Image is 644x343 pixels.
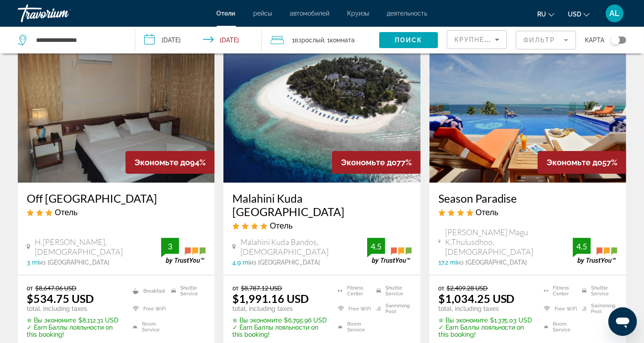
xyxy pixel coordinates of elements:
button: Change language [537,8,555,20]
img: Hotel image [18,40,215,183]
a: Off [GEOGRAPHIC_DATA] [27,192,206,205]
a: Круизы [348,10,369,17]
span: ✮ Вы экономите [27,317,76,324]
span: из [GEOGRAPHIC_DATA] [457,259,527,266]
span: [PERSON_NAME] Magu K.Thulusdhoo, [DEMOGRAPHIC_DATA] [445,227,573,257]
span: AL [610,9,620,18]
li: Free WiFi [539,302,578,315]
span: Отель [476,207,498,217]
div: 57% [538,151,626,174]
li: Swimming Pool [578,302,617,315]
button: Filter [516,30,576,50]
span: Поиск [395,37,423,44]
div: 4 star Hotel [438,207,617,217]
del: $8,647.06 USD [35,284,77,292]
button: Travelers: 1 adult, 0 children [262,27,379,53]
li: Room Service [539,320,578,334]
img: trustyou-badge.svg [161,238,206,264]
span: из [GEOGRAPHIC_DATA] [250,259,320,266]
button: Toggle map [604,36,626,44]
li: Room Service [333,320,372,334]
button: User Menu [603,4,626,23]
li: Shuttle Service [372,284,412,298]
div: 3 [161,241,179,252]
span: H.[PERSON_NAME], [DEMOGRAPHIC_DATA] [35,237,161,257]
p: total, including taxes [232,305,327,312]
p: ✓ Earn Баллы лояльности on this booking! [27,324,122,338]
p: total, including taxes [438,305,533,312]
img: Hotel image [223,40,420,183]
p: $8,112.31 USD [27,317,122,324]
span: 3 mi [27,259,39,266]
a: Travorium [18,2,107,25]
div: 94% [126,151,215,174]
span: Крупнейшие сбережения [454,36,563,43]
span: от [232,284,239,292]
div: 4.5 [573,241,591,252]
ins: $534.75 USD [27,292,94,305]
p: $6,795.96 USD [232,317,327,324]
span: из [GEOGRAPHIC_DATA] [39,259,109,266]
li: Fitness Center [333,284,372,298]
button: Check-in date: Nov 7, 2025 Check-out date: Nov 15, 2025 [135,27,262,53]
li: Free WiFi [333,302,372,315]
span: ru [537,11,546,18]
span: Комната [330,37,355,44]
span: Экономьте до [547,158,602,167]
a: деятельность [387,10,428,17]
span: Взрослый [295,37,324,44]
span: Отель [270,220,292,230]
p: ✓ Earn Баллы лояльности on this booking! [438,324,533,338]
mat-select: Sort by [454,34,499,45]
span: ✮ Вы экономите [438,317,488,324]
p: $1,375.03 USD [438,317,533,324]
div: 77% [332,151,421,174]
li: Shuttle Service [167,284,206,298]
a: Season Paradise [438,192,617,205]
button: Change currency [568,8,590,20]
div: 4 star Hotel [232,220,411,230]
div: 3 star Hotel [27,207,206,217]
li: Fitness Center [539,284,578,298]
ins: $1,034.25 USD [438,292,515,305]
span: ✮ Вы экономите [232,317,282,324]
span: карта [585,34,604,46]
a: Malahini Kuda [GEOGRAPHIC_DATA] [232,192,411,218]
img: trustyou-badge.svg [573,238,617,264]
span: 1 [292,34,324,46]
iframe: Кнопка запуска окна обмена сообщениями [608,307,637,336]
span: от [27,284,33,292]
button: Поиск [379,32,438,48]
img: Hotel image [429,40,626,183]
a: Отели [217,10,236,17]
span: от [438,284,445,292]
span: USD [568,11,581,18]
del: $8,787.12 USD [241,284,282,292]
span: Экономьте до [134,158,190,167]
li: Breakfast [128,284,167,298]
li: Room Service [128,320,167,334]
li: Free WiFi [128,302,167,315]
span: Malahini Kuda Bandos, [DEMOGRAPHIC_DATA] [240,237,367,257]
p: total, including taxes [27,305,122,312]
span: , 1 [324,34,355,46]
ins: $1,991.16 USD [232,292,309,305]
a: рейсы [254,10,272,17]
li: Shuttle Service [578,284,617,298]
div: 4.5 [367,241,385,252]
span: 4.9 mi [232,259,250,266]
img: trustyou-badge.svg [367,238,412,264]
a: автомобилей [290,10,330,17]
del: $2,409.28 USD [447,284,488,292]
span: Отель [55,207,77,217]
span: Экономьте до [341,158,397,167]
span: 17.2 mi [438,259,457,266]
